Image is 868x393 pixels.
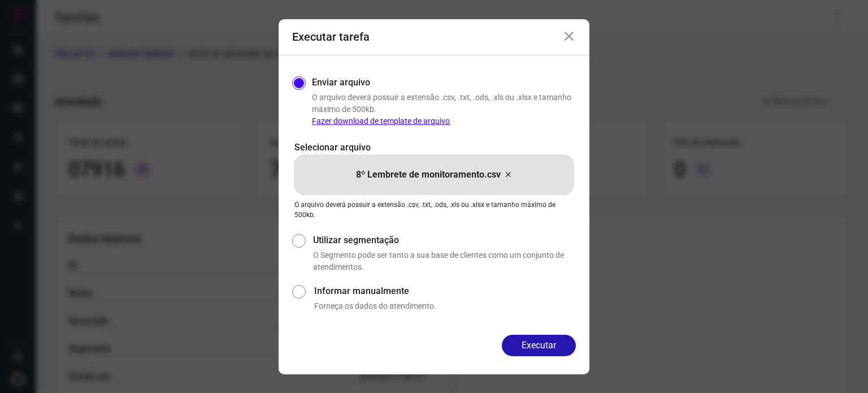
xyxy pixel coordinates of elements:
[313,234,576,247] label: Utilizar segmentação
[314,300,576,312] p: Forneça os dados do atendimento.
[312,92,576,127] p: O arquivo deverá possuir a extensão .csv, .txt, .ods, .xls ou .xlsx e tamanho máximo de 500kb.
[502,335,576,356] button: Executar
[312,76,370,89] label: Enviar arquivo
[312,116,450,126] a: Fazer download de template de arquivo
[314,284,576,298] label: Informar manualmente
[292,30,370,44] h3: Executar tarefa
[294,200,574,220] p: O arquivo deverá possuir a extensão .csv, .txt, .ods, .xls ou .xlsx e tamanho máximo de 500kb.
[356,168,501,182] p: 8º Lembrete de monitoramento.csv
[294,141,574,154] p: Selecionar arquivo
[313,249,576,273] p: O Segmento pode ser tanto a sua base de clientes como um conjunto de atendimentos.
